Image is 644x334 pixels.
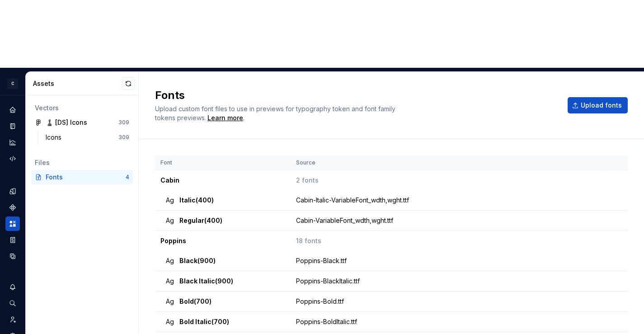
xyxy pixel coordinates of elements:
span: Upload custom font files to use in previews for typography token and font family tokens previews. [155,105,395,122]
a: Data sources [5,249,20,263]
span: Regular (400) [179,216,222,225]
span: . [206,115,244,122]
div: Cabin-VariableFont_wdth,wght.ttf [296,216,603,225]
a: Analytics [5,135,20,150]
a: Learn more [207,113,243,122]
span: Ag [166,216,174,225]
div: 309 [118,134,129,141]
span: Ag [166,297,174,306]
div: Fonts [46,173,126,182]
span: Bold (700) [179,297,212,306]
div: 309 [118,119,129,126]
div: Cabin-Italic-VariableFont_wdth,wght.ttf [296,196,603,205]
span: Black Italic (900) [179,277,233,286]
button: Search ⌘K [5,296,20,310]
span: Bold Italic (700) [179,317,229,326]
td: Cabin [155,170,291,191]
th: Font [155,155,291,170]
span: Black (900) [179,256,216,265]
button: C [2,74,24,93]
a: Home [5,103,20,117]
a: Design tokens [5,184,20,198]
div: Poppins-Black.ttf [296,256,603,265]
button: Upload fonts [568,97,628,113]
td: Poppins [155,231,291,251]
div: Poppins-BlackItalic.ttf [296,277,603,286]
a: ♟️ [DS] Icons309 [31,115,133,130]
div: Icons [46,133,65,142]
div: ♟️ [DS] Icons [46,118,87,127]
a: Components [5,200,20,215]
span: Ag [166,317,174,326]
span: 18 fonts [296,236,321,245]
span: Upload fonts [581,101,622,110]
a: Code automation [5,151,20,166]
button: Notifications [5,280,20,294]
div: Files [35,158,129,167]
div: Assets [33,79,122,88]
div: C [7,78,18,89]
div: Poppins-Bold.ttf [296,297,603,306]
th: Source [291,155,604,170]
span: Ag [166,277,174,286]
a: Icons309 [42,130,133,145]
div: 4 [126,174,129,181]
a: Assets [5,216,20,231]
div: Poppins-BoldItalic.ttf [296,317,603,326]
a: Fonts4 [31,170,133,184]
span: Ag [166,256,174,265]
a: Invite team [5,312,20,327]
span: Italic (400) [179,196,214,205]
span: 2 fonts [296,176,319,185]
h2: Fonts [155,88,557,103]
a: Storybook stories [5,233,20,247]
a: Documentation [5,119,20,133]
span: Ag [166,196,174,205]
div: Vectors [35,103,129,113]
